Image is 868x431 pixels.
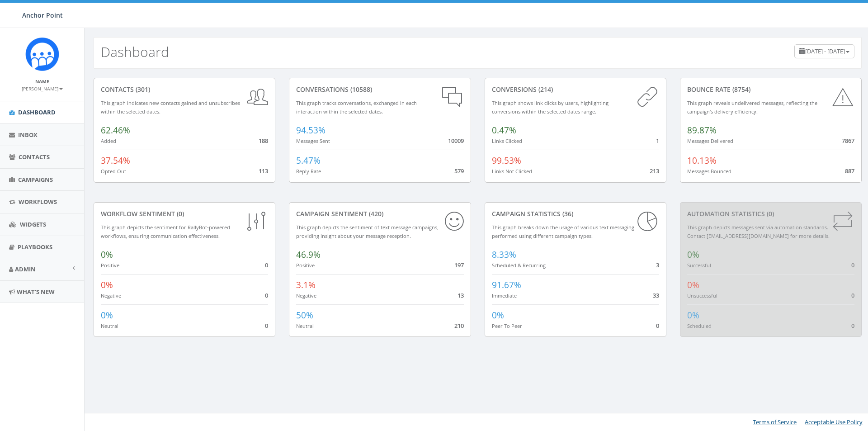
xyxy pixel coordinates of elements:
[101,137,116,144] small: Added
[650,167,659,175] span: 213
[458,291,464,299] span: 13
[101,309,113,321] span: 0%
[296,262,315,269] small: Positive
[19,153,50,161] span: Contacts
[101,85,268,94] div: contacts
[687,292,717,299] small: Unsuccessful
[687,209,854,218] div: Automation Statistics
[454,322,464,330] span: 210
[492,262,546,269] small: Scheduled & Recurring
[175,209,184,218] span: (0)
[687,137,733,144] small: Messages Delivered
[22,85,63,92] small: [PERSON_NAME]
[296,168,321,175] small: Reply Rate
[296,322,314,329] small: Neutral
[687,155,717,166] span: 10.13%
[101,249,113,260] span: 0%
[17,288,55,296] span: What's New
[842,137,854,145] span: 7867
[101,99,240,115] small: This graph indicates new contacts gained and unsubscribes within the selected dates.
[296,224,439,239] small: This graph depicts the sentiment of text message campaigns, providing insight about your message ...
[753,418,797,426] a: Terms of Service
[101,224,230,239] small: This graph depicts the sentiment for RallyBot-powered workflows, ensuring communication effective...
[134,85,150,94] span: (301)
[20,220,46,228] span: Widgets
[687,168,731,175] small: Messages Bounced
[454,167,464,175] span: 579
[259,137,268,145] span: 188
[349,85,372,94] span: (10588)
[101,44,169,59] h2: Dashboard
[492,224,634,239] small: This graph breaks down the usage of various text messaging performed using different campaign types.
[805,418,863,426] a: Acceptable Use Policy
[296,85,463,94] div: conversations
[101,322,118,329] small: Neutral
[18,131,38,139] span: Inbox
[656,261,659,269] span: 3
[296,279,316,291] span: 3.1%
[296,155,321,166] span: 5.47%
[687,309,699,321] span: 0%
[101,279,113,291] span: 0%
[492,292,517,299] small: Immediate
[851,322,854,330] span: 0
[296,292,316,299] small: Negative
[22,11,63,19] span: Anchor Point
[731,85,750,94] span: (8754)
[492,85,659,94] div: conversions
[101,262,119,269] small: Positive
[18,175,53,184] span: Campaigns
[492,137,522,144] small: Links Clicked
[687,224,830,239] small: This graph depicts messages sent via automation standards. Contact [EMAIL_ADDRESS][DOMAIN_NAME] f...
[492,279,521,291] span: 91.67%
[687,99,817,115] small: This graph reveals undelivered messages, reflecting the campaign's delivery efficiency.
[259,167,268,175] span: 113
[296,99,417,115] small: This graph tracks conversations, exchanged in each interaction within the selected dates.
[492,309,504,321] span: 0%
[296,249,321,260] span: 46.9%
[265,322,268,330] span: 0
[296,124,325,136] span: 94.53%
[845,167,854,175] span: 887
[101,155,130,166] span: 37.54%
[492,99,609,115] small: This graph shows link clicks by users, highlighting conversions within the selected dates range.
[653,291,659,299] span: 33
[492,124,516,136] span: 0.47%
[25,37,59,71] img: Rally_platform_Icon_1.png
[18,108,56,116] span: Dashboard
[265,291,268,299] span: 0
[687,262,711,269] small: Successful
[851,291,854,299] span: 0
[296,309,313,321] span: 50%
[687,124,717,136] span: 89.87%
[656,322,659,330] span: 0
[561,209,573,218] span: (36)
[765,209,774,218] span: (0)
[101,292,121,299] small: Negative
[687,279,699,291] span: 0%
[15,265,36,273] span: Admin
[296,209,463,218] div: Campaign Sentiment
[101,124,130,136] span: 62.46%
[296,137,330,144] small: Messages Sent
[492,249,516,260] span: 8.33%
[656,137,659,145] span: 1
[805,47,845,55] span: [DATE] - [DATE]
[35,78,49,85] small: Name
[101,209,268,218] div: Workflow Sentiment
[492,155,521,166] span: 99.53%
[492,322,522,329] small: Peer To Peer
[448,137,464,145] span: 10009
[265,261,268,269] span: 0
[492,168,532,175] small: Links Not Clicked
[687,322,712,329] small: Scheduled
[687,85,854,94] div: Bounce Rate
[492,209,659,218] div: Campaign Statistics
[18,243,52,251] span: Playbooks
[687,249,699,260] span: 0%
[367,209,383,218] span: (420)
[22,84,63,92] a: [PERSON_NAME]
[101,168,126,175] small: Opted Out
[537,85,553,94] span: (214)
[19,198,57,206] span: Workflows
